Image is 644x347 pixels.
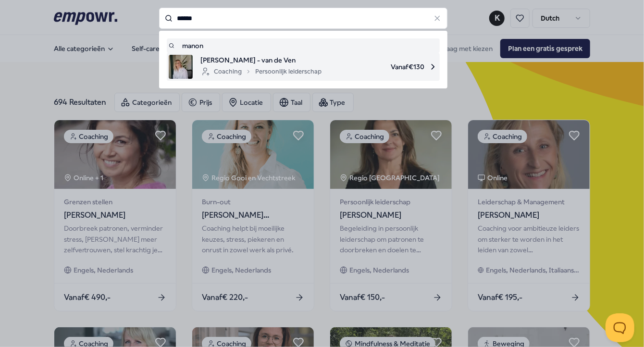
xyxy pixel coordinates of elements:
span: [PERSON_NAME] - van de Ven [200,55,322,65]
span: Vanaf € 130 [329,55,438,79]
input: Search for products, categories or subcategories [159,8,447,29]
iframe: Help Scout Beacon - Open [606,313,634,342]
a: manon [169,40,438,51]
img: product image [169,55,193,79]
a: product image[PERSON_NAME] - van de VenCoachingPersoonlijk leiderschapVanaf€130 [169,55,438,79]
div: Coaching Persoonlijk leiderschap [200,66,322,77]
